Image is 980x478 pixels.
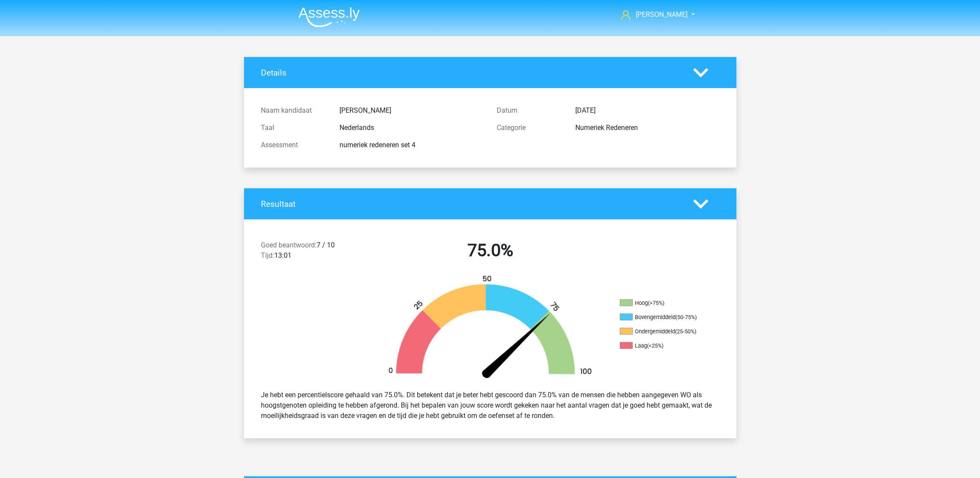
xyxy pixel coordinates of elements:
[675,328,696,335] div: (25-50%)
[620,299,706,307] li: Hoog
[374,275,607,383] img: 75.4b9ed10f6fc1.png
[254,386,726,424] div: Je hebt een percentielscore gehaald van 75.0%. Dit betekent dat je beter hebt gescoord dan 75.0% ...
[490,105,569,116] div: Datum
[261,251,274,260] span: Tijd:
[620,328,706,336] li: Ondergemiddeld
[333,105,490,116] div: [PERSON_NAME]
[254,105,333,116] div: Naam kandidaat
[569,123,726,133] div: Numeriek Redeneren
[333,140,490,150] div: numeriek redeneren set 4
[569,105,726,116] div: [DATE]
[254,123,333,133] div: Taal
[261,199,680,209] h4: Resultaat
[261,68,680,78] h4: Details
[636,10,688,19] span: [PERSON_NAME]
[261,241,317,249] span: Goed beantwoord:
[620,342,706,350] li: Laag
[379,240,602,261] h2: 75.0%
[254,240,372,264] div: 7 / 10 13:01
[620,313,706,321] li: Bovengemiddeld
[298,7,360,27] img: Assessly
[648,300,664,306] div: (>75%)
[254,140,333,150] div: Assessment
[618,9,688,20] a: [PERSON_NAME]
[333,123,490,133] div: Nederlands
[647,342,663,349] div: (<25%)
[676,314,697,320] div: (50-75%)
[490,123,569,133] div: Categorie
